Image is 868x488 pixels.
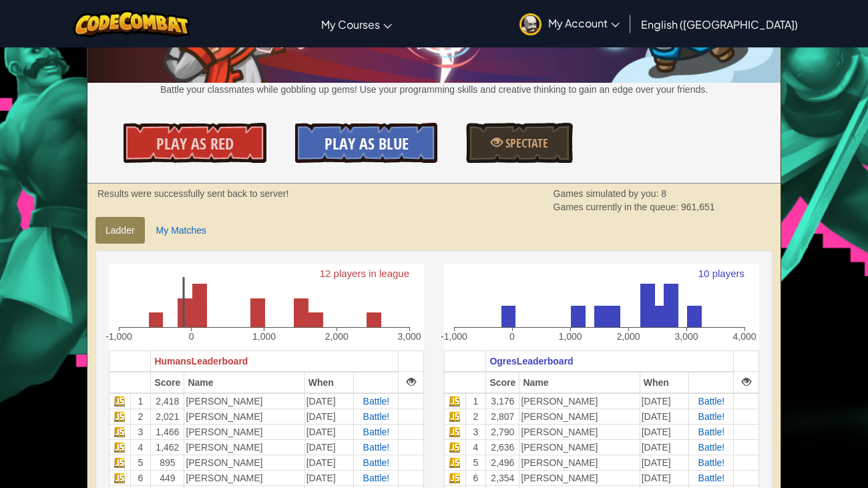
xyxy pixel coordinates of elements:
[151,424,184,439] td: 1,466
[87,83,781,96] p: Battle your classmates while gobbling up gems! Use your programming skills and creative thinking ...
[486,409,519,424] td: 2,807
[363,473,390,483] a: Battle!
[363,442,390,453] a: Battle!
[130,470,151,485] td: 6
[513,3,626,45] a: My Account
[97,188,288,199] strong: Results were successfully sent back to server!
[640,424,689,439] td: [DATE]
[445,470,466,485] td: Javascript
[732,331,756,342] text: 4,000
[73,10,190,37] img: CodeCombat logo
[509,331,515,342] text: 0
[130,424,151,439] td: 3
[698,473,725,483] a: Battle!
[698,268,744,279] text: 10 players
[486,470,519,485] td: 2,354
[558,331,582,342] text: 1,000
[519,424,640,439] td: [PERSON_NAME]
[465,455,486,470] td: 5
[465,439,486,455] td: 4
[486,424,519,439] td: 2,790
[130,409,151,424] td: 2
[445,393,466,409] td: Javascript
[445,455,466,470] td: Javascript
[616,331,640,342] text: 2,000
[363,427,390,437] a: Battle!
[110,470,131,485] td: Javascript
[110,439,131,455] td: Javascript
[363,457,390,468] a: Battle!
[130,439,151,455] td: 4
[640,372,689,393] th: When
[95,217,145,244] a: Ladder
[519,13,541,35] img: avatar
[640,393,689,409] td: [DATE]
[110,409,131,424] td: Javascript
[184,424,304,439] td: [PERSON_NAME]
[184,409,304,424] td: [PERSON_NAME]
[146,217,216,244] a: My Matches
[130,393,151,409] td: 1
[304,439,354,455] td: [DATE]
[445,424,466,439] td: Javascript
[519,470,640,485] td: [PERSON_NAME]
[151,455,184,470] td: 895
[445,439,466,455] td: Javascript
[681,202,715,212] span: 961,651
[130,455,151,470] td: 5
[184,439,304,455] td: [PERSON_NAME]
[154,356,191,367] span: Humans
[363,396,390,407] a: Battle!
[320,268,409,279] text: 12 players in league
[698,396,725,407] a: Battle!
[189,331,194,342] text: 0
[184,372,304,393] th: Name
[486,439,519,455] td: 2,636
[486,372,519,393] th: Score
[192,356,248,367] span: Leaderboard
[397,331,421,342] text: 3,000
[445,409,466,424] td: Javascript
[519,393,640,409] td: [PERSON_NAME]
[641,17,798,31] span: English ([GEOGRAPHIC_DATA])
[698,411,725,422] a: Battle!
[674,331,698,342] text: 3,000
[519,409,640,424] td: [PERSON_NAME]
[151,372,184,393] th: Score
[519,372,640,393] th: Name
[486,455,519,470] td: 2,496
[503,135,548,152] span: Spectate
[465,470,486,485] td: 6
[517,356,574,367] span: Leaderboard
[304,393,354,409] td: [DATE]
[465,393,486,409] td: 1
[465,409,486,424] td: 2
[640,439,689,455] td: [DATE]
[151,470,184,485] td: 449
[698,442,725,453] a: Battle!
[465,424,486,439] td: 3
[698,457,725,468] a: Battle!
[640,409,689,424] td: [DATE]
[184,455,304,470] td: [PERSON_NAME]
[304,470,354,485] td: [DATE]
[698,427,725,437] a: Battle!
[634,6,805,42] a: English ([GEOGRAPHIC_DATA])
[325,331,349,342] text: 2,000
[151,409,184,424] td: 2,021
[441,331,467,342] text: -1,000
[519,455,640,470] td: [PERSON_NAME]
[304,372,354,393] th: When
[110,455,131,470] td: Javascript
[184,470,304,485] td: [PERSON_NAME]
[314,6,399,42] a: My Courses
[548,16,620,30] span: My Account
